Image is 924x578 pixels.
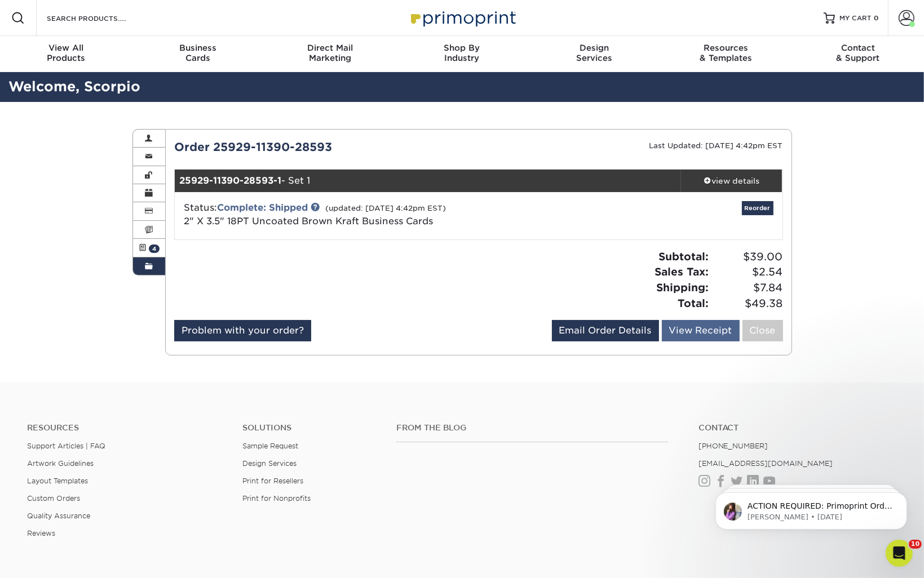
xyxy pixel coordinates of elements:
[325,204,446,212] small: (updated: [DATE] 4:42pm EST)
[132,36,264,72] a: BusinessCards
[242,423,379,433] h4: Solutions
[886,540,913,567] iframe: Intercom live chat
[528,36,660,72] a: DesignServices
[49,43,194,54] p: Message from Erica, sent 3w ago
[264,43,396,53] span: Direct Mail
[874,14,879,22] span: 0
[132,43,264,63] div: Cards
[742,320,783,341] a: Close
[396,43,528,63] div: Industry
[149,244,160,253] span: 4
[27,423,226,433] h4: Resources
[175,201,580,228] div: Status:
[681,175,782,186] div: view details
[660,43,792,63] div: & Templates
[264,43,396,63] div: Marketing
[132,43,264,53] span: Business
[649,141,783,150] small: Last Updated: [DATE] 4:42pm EST
[713,249,783,265] span: $39.00
[175,170,681,192] div: - Set 1
[264,36,396,72] a: Direct MailMarketing
[27,477,88,485] a: Layout Templates
[659,250,709,263] strong: Subtotal:
[217,202,308,213] a: Complete: Shipped
[678,297,709,309] strong: Total:
[396,423,667,433] h4: From the Blog
[406,6,519,30] img: Primoprint
[657,281,709,294] strong: Shipping:
[660,43,792,53] span: Resources
[681,170,782,192] a: view details
[27,442,105,450] a: Support Articles | FAQ
[698,423,897,433] a: Contact
[242,494,311,503] a: Print for Nonprofits
[49,33,194,243] span: ACTION REQUIRED: Primoprint Order 25915-92252-28593 Thank you for placing your print order with P...
[242,442,298,450] a: Sample Request
[713,280,783,296] span: $7.84
[713,296,783,312] span: $49.38
[662,320,740,341] a: View Receipt
[27,459,94,468] a: Artwork Guidelines
[792,43,924,63] div: & Support
[742,201,773,215] a: Reorder
[552,320,659,341] a: Email Order Details
[528,43,660,63] div: Services
[179,175,281,186] strong: 25929-11390-28593-1
[27,494,80,503] a: Custom Orders
[698,442,768,450] a: [PHONE_NUMBER]
[27,529,55,537] a: Reviews
[396,36,528,72] a: Shop ByIndustry
[27,512,90,520] a: Quality Assurance
[660,36,792,72] a: Resources& Templates
[909,540,922,549] span: 10
[698,469,924,548] iframe: Intercom notifications message
[242,459,297,468] a: Design Services
[713,264,783,280] span: $2.54
[839,14,872,23] span: MY CART
[792,36,924,72] a: Contact& Support
[242,477,303,485] a: Print for Resellers
[792,43,924,53] span: Contact
[133,239,166,257] a: 4
[655,265,709,278] strong: Sales Tax:
[396,43,528,53] span: Shop By
[528,43,660,53] span: Design
[46,11,156,25] input: SEARCH PRODUCTS.....
[698,459,833,468] a: [EMAIL_ADDRESS][DOMAIN_NAME]
[166,139,479,155] div: Order 25929-11390-28593
[174,320,311,341] a: Problem with your order?
[184,216,433,226] a: 2" X 3.5" 18PT Uncoated Brown Kraft Business Cards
